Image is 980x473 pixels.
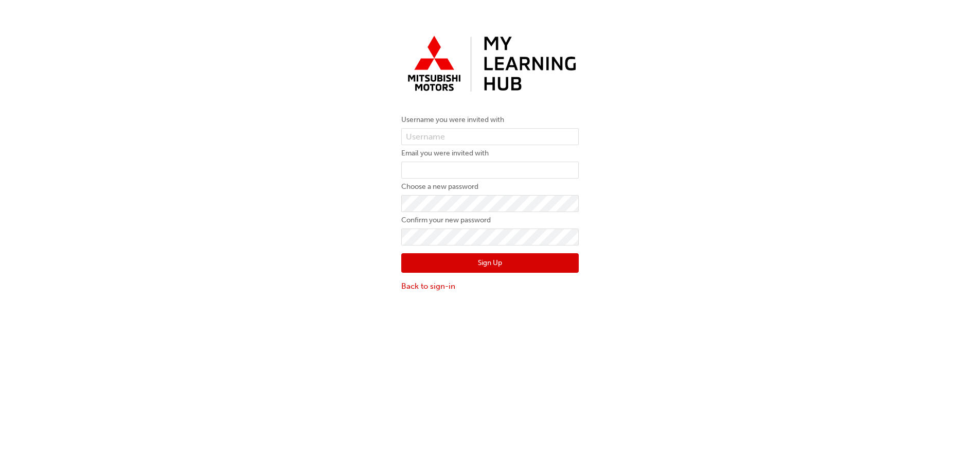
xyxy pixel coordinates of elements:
[401,31,579,98] img: mmal
[401,128,579,146] input: Username
[401,181,579,193] label: Choose a new password
[401,214,579,226] label: Confirm your new password
[401,114,579,126] label: Username you were invited with
[401,147,579,160] label: Email you were invited with
[401,253,579,273] button: Sign Up
[401,281,579,292] a: Back to sign-in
